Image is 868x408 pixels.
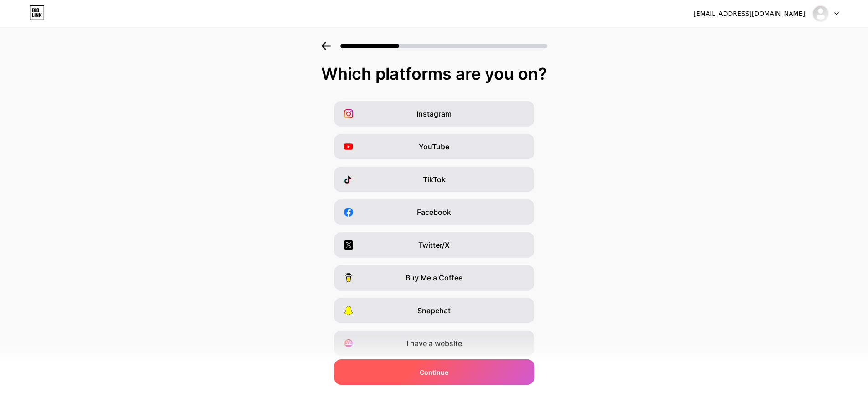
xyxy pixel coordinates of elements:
[420,367,448,377] span: Continue
[812,5,829,22] img: budgetpoolandspatech
[9,65,859,83] div: Which platforms are you on?
[423,174,446,185] span: TikTok
[418,240,450,250] span: Twitter/X
[693,9,805,19] div: [EMAIL_ADDRESS][DOMAIN_NAME]
[406,338,462,349] span: I have a website
[419,141,449,152] span: YouTube
[406,272,462,283] span: Buy Me a Coffee
[417,207,451,218] span: Facebook
[417,305,451,316] span: Snapchat
[416,108,452,119] span: Instagram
